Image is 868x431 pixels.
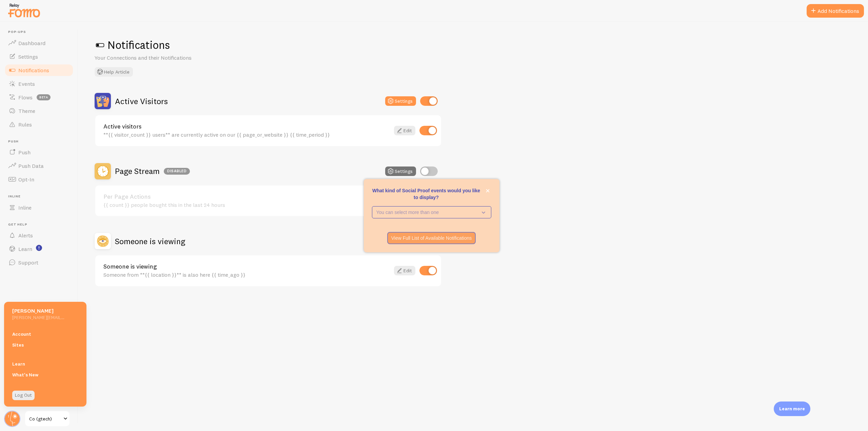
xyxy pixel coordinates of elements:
[95,93,111,109] img: Active Visitors
[18,107,35,114] span: Theme
[4,63,74,77] a: Notifications
[18,40,45,46] span: Dashboard
[4,104,74,118] a: Theme
[4,329,86,339] a: Account
[4,201,74,214] a: Inline
[376,209,477,216] p: You can select more than one
[385,96,416,106] button: Settings
[95,38,852,52] h1: Notifications
[103,272,390,278] div: Someone from **{{ location }}** is also here {{ time_ago }}
[18,162,44,169] span: Push Data
[95,233,111,249] img: Someone is viewing
[103,263,390,270] a: Someone is viewing
[779,406,805,412] p: Learn more
[18,259,38,266] span: Support
[115,236,185,247] h2: Someone is viewing
[4,118,74,131] a: Rules
[372,206,491,218] button: You can select more than one
[8,222,74,227] span: Get Help
[8,30,74,34] span: Pop-ups
[4,229,74,242] a: Alerts
[4,77,74,91] a: Events
[18,204,32,211] span: Inline
[4,369,86,380] a: What's New
[24,411,70,427] a: Co (gtech)
[372,187,491,201] p: What kind of Social Proof events would you like to display?
[18,121,32,128] span: Rules
[4,173,74,186] a: Opt-In
[484,187,491,194] button: close,
[4,50,74,63] a: Settings
[385,166,416,176] button: Settings
[95,54,257,62] p: Your Connections and their Notifications
[394,266,415,275] a: Edit
[29,415,61,423] span: Co (gtech)
[115,96,168,106] h2: Active Visitors
[18,176,34,183] span: Opt-In
[12,314,65,320] h5: [PERSON_NAME][EMAIL_ADDRESS][PERSON_NAME][DOMAIN_NAME]
[164,168,190,175] div: Disabled
[387,232,476,244] button: View Full List of Available Notifications
[4,91,74,104] a: Flows beta
[95,67,133,77] button: Help Article
[364,179,499,252] div: What kind of Social Proof events would you like to display?
[391,235,472,241] p: View Full List of Available Notifications
[18,80,35,87] span: Events
[103,194,390,200] a: Per Page Actions
[18,67,49,74] span: Notifications
[7,2,41,19] img: fomo-relay-logo-orange.svg
[103,132,390,138] div: **{{ visitor_count }} users** are currently active on our {{ page_or_website }} {{ time_period }}
[36,245,42,251] svg: <p>Watch New Feature Tutorials!</p>
[18,53,38,60] span: Settings
[4,358,86,369] a: Learn
[394,126,415,135] a: Edit
[103,202,390,208] div: {{ count }} people bought this in the last 24 hours
[12,307,65,314] h5: [PERSON_NAME]
[8,194,74,199] span: Inline
[37,94,51,100] span: beta
[103,123,390,130] a: Active visitors
[18,94,33,101] span: Flows
[8,139,74,144] span: Push
[18,246,32,252] span: Learn
[18,149,31,156] span: Push
[95,163,111,179] img: Page Stream
[4,36,74,50] a: Dashboard
[115,166,190,176] h2: Page Stream
[4,242,74,256] a: Learn
[12,391,35,400] a: Log Out
[4,159,74,173] a: Push Data
[4,145,74,159] a: Push
[774,401,810,416] div: Learn more
[4,339,86,350] a: Sites
[18,232,33,239] span: Alerts
[4,256,74,269] a: Support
